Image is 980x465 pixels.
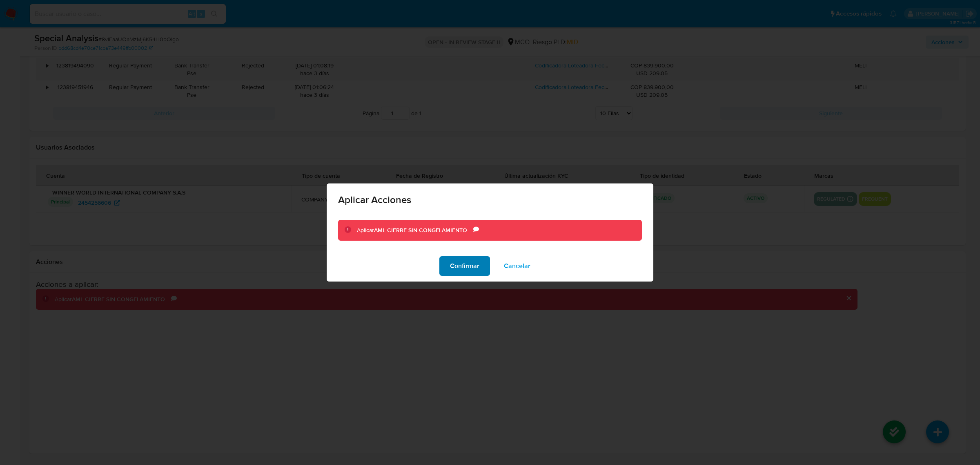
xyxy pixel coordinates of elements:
[439,256,490,276] button: Confirmar
[450,257,479,275] span: Confirmar
[357,226,473,235] div: Aplicar
[374,226,467,234] b: AML CIERRE SIN CONGELAMIENTO
[504,257,530,275] span: Cancelar
[493,256,541,276] button: Cancelar
[338,195,642,205] span: Aplicar Acciones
